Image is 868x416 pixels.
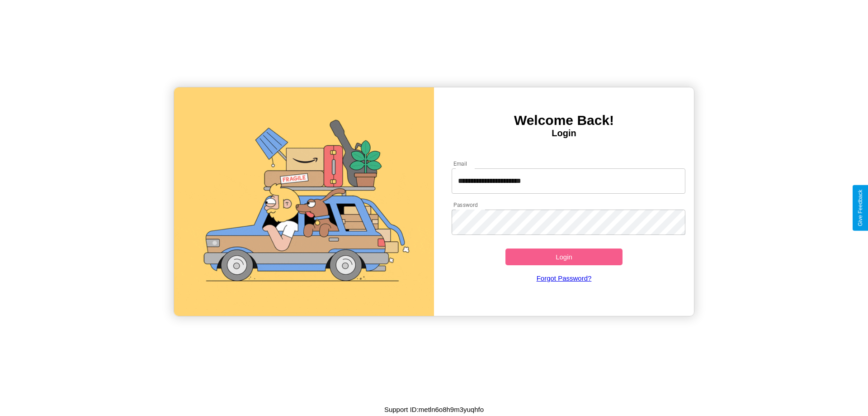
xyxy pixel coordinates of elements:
a: Forgot Password? [447,265,681,291]
label: Password [453,201,477,209]
p: Support ID: metln6o8h9m3yuqhfo [384,403,484,416]
div: Give Feedback [857,190,863,226]
h4: Login [434,128,694,139]
h3: Welcome Back! [434,113,694,128]
label: Email [453,160,467,167]
img: gif [174,87,434,316]
button: Login [505,249,623,265]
